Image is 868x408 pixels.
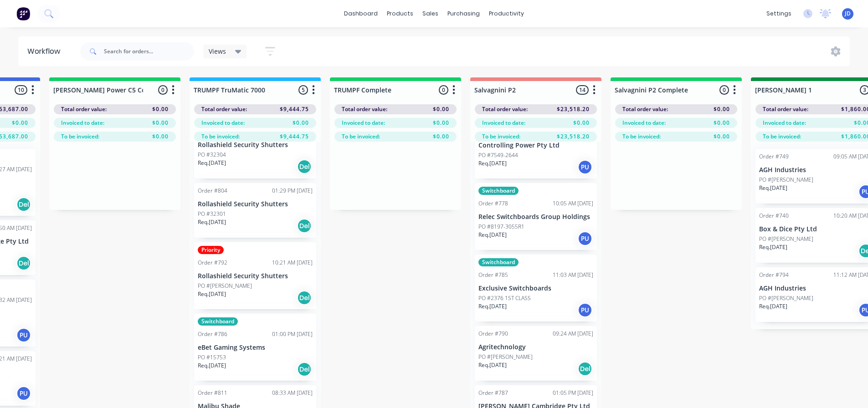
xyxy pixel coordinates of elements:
span: Invoiced to date: [482,119,525,127]
p: Req. [DATE] [478,231,507,239]
div: 11:03 AM [DATE] [553,271,593,279]
div: Order #792 [198,259,227,267]
div: PU [578,231,592,246]
div: Del [578,362,592,376]
div: Order #787 [478,389,508,397]
p: Exclusive Switchboards [478,285,593,292]
p: Agritechnology [478,343,593,351]
p: Req. [DATE] [478,302,507,311]
p: PO #7549-2644 [478,151,518,159]
span: $9,444.75 [280,105,309,113]
span: $9,444.75 [280,133,309,141]
div: Del [16,197,31,212]
img: Factory [16,7,30,20]
span: JD [845,10,851,18]
p: Req. [DATE] [759,243,787,251]
div: PU [578,160,592,174]
div: Order #804 [198,187,227,195]
span: Views [209,46,226,56]
span: $0.00 [152,119,169,127]
p: Controlling Power Pty Ltd [478,142,593,149]
div: Switchboard [478,187,519,195]
span: Invoiced to date: [622,119,666,127]
a: dashboard [339,7,382,20]
span: $0.00 [573,119,590,127]
div: Del [297,159,312,174]
span: $0.00 [714,119,730,127]
span: $0.00 [152,133,169,141]
div: SwitchboardOrder #78601:00 PM [DATE]eBet Gaming SystemsPO #15753Req.[DATE]Del [194,314,316,381]
span: To be invoiced: [482,133,520,141]
span: $0.00 [714,133,730,141]
p: PO #2376 1ST CLASS [478,294,531,302]
div: Order #790 [478,330,508,338]
span: Total order value: [201,105,247,113]
span: $0.00 [152,105,169,113]
p: PO #32304 [198,151,226,159]
div: products [382,7,418,20]
p: Rollashield Security Shutters [198,272,313,280]
p: Req. [DATE] [198,290,226,298]
div: Order #749 [759,153,789,161]
div: Priority [198,246,224,254]
span: To be invoiced: [342,133,380,141]
div: Order #80401:29 PM [DATE]Rollashield Security ShuttersPO #32301Req.[DATE]Del [194,183,316,238]
p: Rollashield Security Shutters [198,141,313,149]
span: To be invoiced: [201,133,240,141]
div: Order #79009:24 AM [DATE]AgritechnologyPO #[PERSON_NAME]Req.[DATE]Del [475,326,597,381]
span: $0.00 [293,119,309,127]
div: Order #786 [198,330,227,338]
p: Req. [DATE] [759,302,787,311]
div: productivity [484,7,529,20]
span: $23,518.20 [557,133,590,141]
p: PO #[PERSON_NAME] [198,282,252,290]
div: settings [762,7,796,20]
span: Total order value: [482,105,528,113]
div: Order #785 [478,271,508,279]
div: 01:05 PM [DATE] [553,389,593,397]
p: Rollashield Security Shutters [198,200,313,208]
span: To be invoiced: [61,133,99,141]
span: $0.00 [433,119,449,127]
div: 08:33 AM [DATE] [272,389,313,397]
span: Total order value: [342,105,387,113]
div: sales [418,7,443,20]
div: Rollashield Security ShuttersPO #32304Req.[DATE]Del [194,124,316,178]
div: PU [16,328,31,342]
div: Del [297,219,312,233]
span: $0.00 [433,105,449,113]
div: PU [16,386,31,401]
div: Del [297,362,312,377]
p: PO #8197-3055R1 [478,223,524,231]
span: Total order value: [763,105,808,113]
div: PU [578,303,592,317]
div: 10:05 AM [DATE] [553,199,593,208]
input: Search for orders... [104,42,194,61]
p: Relec Switchboards Group Holdings [478,213,593,221]
span: $23,518.20 [557,105,590,113]
div: Switchboard [198,317,238,326]
span: Invoiced to date: [201,119,245,127]
div: Workflow [27,46,65,57]
div: PriorityOrder #79210:21 AM [DATE]Rollashield Security ShuttersPO #[PERSON_NAME]Req.[DATE]Del [194,242,316,309]
p: PO #[PERSON_NAME] [478,353,533,361]
p: Req. [DATE] [478,159,507,168]
span: Invoiced to date: [763,119,806,127]
span: Total order value: [61,105,107,113]
p: eBet Gaming Systems [198,344,313,352]
div: Del [16,256,31,270]
div: SwitchboardOrder #78511:03 AM [DATE]Exclusive SwitchboardsPO #2376 1ST CLASSReq.[DATE]PU [475,255,597,321]
p: PO #[PERSON_NAME] [759,176,813,184]
div: 01:29 PM [DATE] [272,187,313,195]
div: SwitchboardOrder #77810:05 AM [DATE]Relec Switchboards Group HoldingsPO #8197-3055R1Req.[DATE]PU [475,183,597,250]
div: Del [297,291,312,305]
p: Req. [DATE] [198,218,226,226]
p: PO #15753 [198,353,226,362]
p: PO #[PERSON_NAME] [759,294,813,302]
div: 09:24 AM [DATE] [553,330,593,338]
div: Order #794 [759,271,789,279]
div: purchasing [443,7,484,20]
p: Req. [DATE] [759,184,787,192]
span: $0.00 [12,119,28,127]
span: Invoiced to date: [61,119,104,127]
